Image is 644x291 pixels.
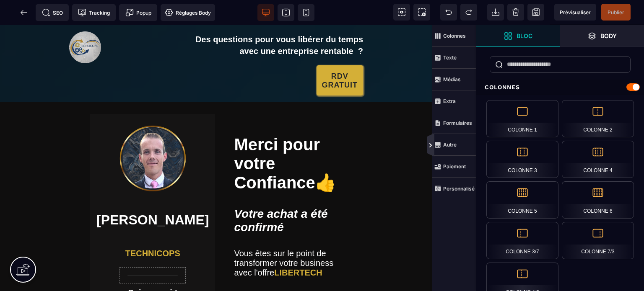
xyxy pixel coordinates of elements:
[487,4,504,21] span: Importer
[432,156,476,178] span: Paiement
[486,181,558,219] div: Colonne 5
[165,8,211,17] span: Réglages Body
[96,259,209,277] h2: Suivez-moi !
[257,4,274,21] span: Voir bureau
[432,90,476,112] span: Extra
[72,4,116,21] span: Code de suivi
[560,9,591,15] span: Prévisualiser
[432,134,476,156] span: Autre
[443,142,457,148] strong: Autre
[476,133,485,158] span: Afficher les vues
[486,100,558,137] div: Colonne 1
[78,8,110,17] span: Tracking
[69,6,101,38] img: de3acc9ae0b61ea228ad65d4f8de8e4c_logo_technicops_3.png
[278,4,294,21] span: Voir tablette
[176,8,363,32] div: Des questions pour vous libérer du temps avec une entreprise rentable ?
[432,25,476,47] span: Colonnes
[432,47,476,69] span: Texte
[562,181,634,219] div: Colonne 6
[562,222,634,259] div: Colonne 7/3
[234,224,342,252] div: Vous êtes sur le point de transformer votre business avec l'offre
[234,110,342,167] div: Merci pour votre Confiance👍
[562,141,634,178] div: Colonne 4
[117,98,188,169] img: 8b362d96bec9e8e76015217cce0796a7_6795_67bdbd8446532_d11n7da8rpqbjy.png
[317,40,364,70] button: RDV GRATUIT
[440,4,457,21] span: Défaire
[298,4,314,21] span: Voir mobile
[443,120,472,126] strong: Formulaires
[562,100,634,137] div: Colonne 2
[527,4,544,21] span: Enregistrer
[42,8,63,17] span: SEO
[443,185,475,192] strong: Personnalisé
[443,163,466,170] strong: Paiement
[96,183,209,207] h1: [PERSON_NAME]
[554,4,596,21] span: Aperçu
[517,33,532,39] strong: Bloc
[16,4,32,21] span: Retour
[161,4,215,21] span: Favicon
[36,4,69,21] span: Métadata SEO
[600,33,617,39] strong: Body
[393,4,410,21] span: Voir les composants
[443,76,461,82] strong: Médias
[234,182,342,209] div: Votre achat a été confirmé
[443,54,457,61] strong: Texte
[560,25,644,47] span: Ouvrir les calques
[413,4,430,21] span: Capture d'écran
[443,98,456,104] strong: Extra
[119,4,157,21] span: Créer une alerte modale
[432,178,476,199] span: Personnalisé
[432,112,476,134] span: Formulaires
[125,8,151,17] span: Popup
[96,219,209,237] h2: TECHNICOPS
[608,9,624,15] span: Publier
[486,222,558,259] div: Colonne 3/7
[432,69,476,90] span: Médias
[601,4,631,21] span: Enregistrer le contenu
[476,25,560,47] span: Ouvrir les blocs
[274,243,322,252] b: LIBERTECH
[486,141,558,178] div: Colonne 3
[507,4,524,21] span: Nettoyage
[443,33,466,39] strong: Colonnes
[460,4,477,21] span: Rétablir
[476,80,644,95] div: Colonnes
